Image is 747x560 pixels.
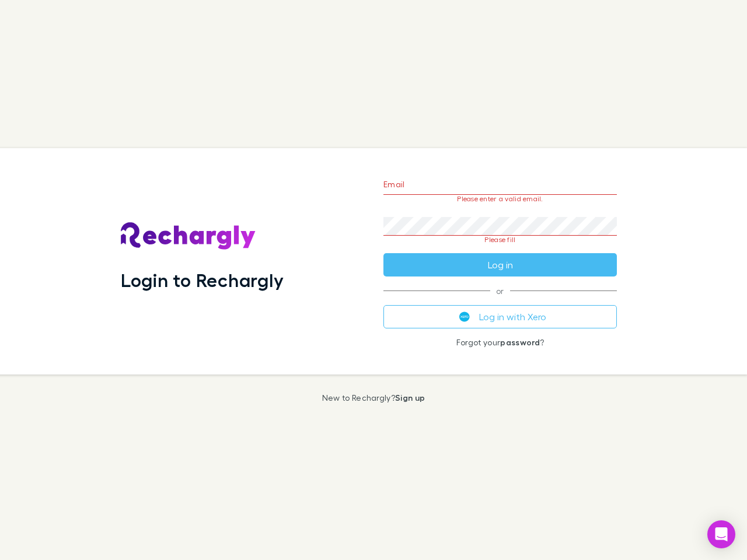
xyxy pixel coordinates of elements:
button: Log in with Xero [383,305,617,328]
p: New to Rechargly? [322,393,425,402]
img: Rechargly's Logo [121,222,256,250]
img: Xero's logo [459,311,470,322]
p: Please fill [383,236,617,244]
p: Please enter a valid email. [383,195,617,203]
a: Sign up [395,393,425,402]
h1: Login to Rechargly [121,269,284,291]
p: Forgot your ? [383,338,617,347]
button: Log in [383,253,617,276]
a: password [500,337,540,347]
div: Open Intercom Messenger [707,520,735,548]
